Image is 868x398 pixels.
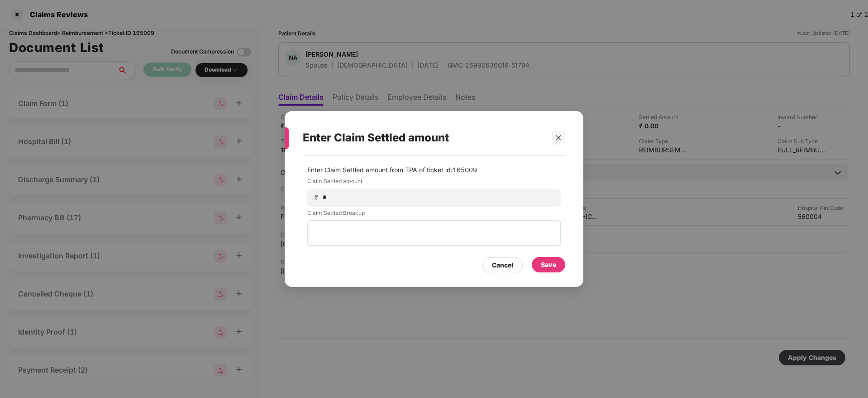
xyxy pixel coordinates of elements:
[541,260,556,270] div: Save
[307,209,561,220] label: Claim Settled Breakup
[307,177,561,189] label: Claim Settled amount
[315,193,322,202] span: ₹
[555,135,562,141] span: close
[303,120,544,155] div: Enter Claim Settled amount
[307,165,561,175] p: Enter Claim Settled amount from TPA of ticket id: 165009
[492,260,513,270] div: Cancel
